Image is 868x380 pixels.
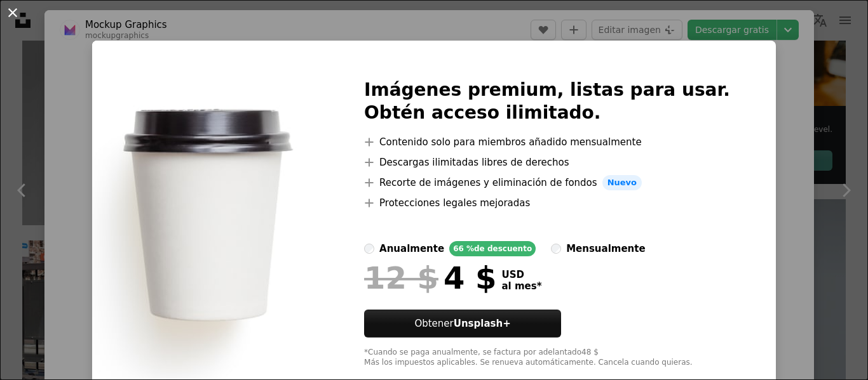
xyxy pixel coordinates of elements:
[364,244,374,254] input: anualmente66 %de descuento
[602,175,642,190] span: Nuevo
[364,134,730,150] li: Contenido solo para miembros añadido mensualmente
[454,318,511,329] strong: Unsplash+
[364,261,496,294] div: 4 $
[364,310,561,337] button: ObtenerUnsplash+
[551,244,561,254] input: mensualmente
[364,261,438,294] span: 12 $
[364,79,730,124] h2: Imágenes premium, listas para usar. Obtén acceso ilimitado.
[364,155,730,170] li: Descargas ilimitadas libres de derechos
[566,241,645,256] div: mensualmente
[364,175,730,190] li: Recorte de imágenes y eliminación de fondos
[501,280,541,292] span: al mes *
[501,269,541,280] span: USD
[379,241,444,256] div: anualmente
[449,241,536,256] div: 66 % de descuento
[364,348,730,368] div: *Cuando se paga anualmente, se factura por adelantado 48 $ Más los impuestos aplicables. Se renue...
[364,195,730,211] li: Protecciones legales mejoradas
